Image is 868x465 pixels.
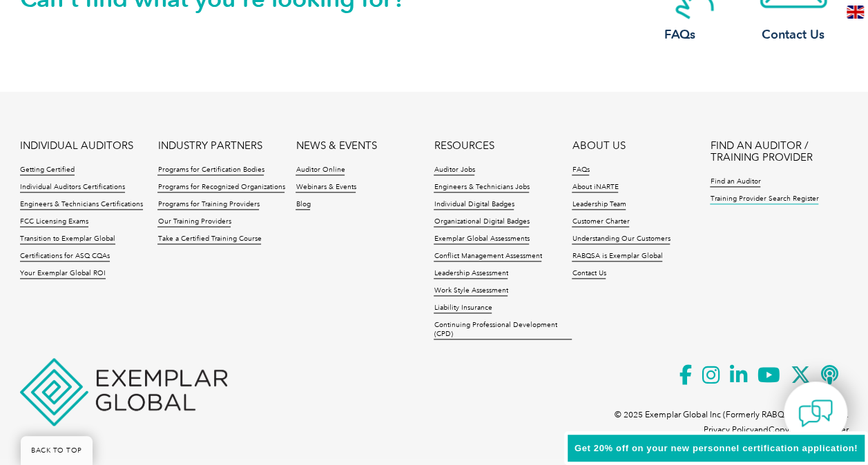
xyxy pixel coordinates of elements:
[157,235,261,244] a: Take a Certified Training Course
[572,166,589,175] a: FAQs
[704,425,754,435] a: Privacy Policy
[20,140,133,152] a: INDIVIDUAL AUDITORS
[572,252,662,261] a: RABQSA is Exemplar Global
[572,140,625,152] a: ABOUT US
[572,183,618,192] a: About iNARTE
[434,140,494,152] a: RESOURCES
[21,436,93,465] a: BACK TO TOP
[296,166,345,175] a: Auditor Online
[434,200,514,210] a: Individual Digital Badges
[157,200,259,210] a: Programs for Training Providers
[625,26,735,43] h3: FAQs
[434,217,529,227] a: Organizational Digital Badges
[738,26,849,43] h3: Contact Us
[710,195,818,204] a: Training Provider Search Register
[575,443,858,453] span: Get 20% off on your new personnel certification application!
[157,140,262,152] a: INDUSTRY PARTNERS
[434,304,492,313] a: Liability Insurance
[434,269,508,279] a: Leadership Assessment
[20,358,227,426] img: Exemplar Global
[157,217,231,227] a: Our Training Providers
[434,286,508,296] a: Work Style Assessment
[20,200,143,210] a: Engineers & Technicians Certifications
[704,422,849,437] p: and
[572,235,670,244] a: Understanding Our Customers
[157,183,284,192] a: Programs for Recognized Organizations
[20,217,88,227] a: FCC Licensing Exams
[20,269,106,279] a: Your Exemplar Global ROI
[157,166,264,175] a: Programs for Certification Bodies
[572,217,629,227] a: Customer Charter
[434,321,572,339] a: Continuing Professional Development (CPD)
[798,396,833,431] img: contact-chat.png
[710,140,848,164] a: FIND AN AUDITOR / TRAINING PROVIDER
[710,177,760,187] a: Find an Auditor
[769,425,849,435] a: Copyright Disclaimer
[20,183,125,192] a: Individual Auditors Certifications
[434,183,529,192] a: Engineers & Technicians Jobs
[615,407,849,422] p: © 2025 Exemplar Global Inc (Formerly RABQSA International).
[847,6,864,19] img: en
[296,200,310,210] a: Blog
[434,252,541,261] a: Conflict Management Assessment
[572,269,606,279] a: Contact Us
[20,166,75,175] a: Getting Certified
[572,200,626,210] a: Leadership Team
[20,252,110,261] a: Certifications for ASQ CQAs
[434,166,474,175] a: Auditor Jobs
[296,183,356,192] a: Webinars & Events
[434,235,529,244] a: Exemplar Global Assessments
[20,235,115,244] a: Transition to Exemplar Global
[296,140,376,152] a: NEWS & EVENTS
